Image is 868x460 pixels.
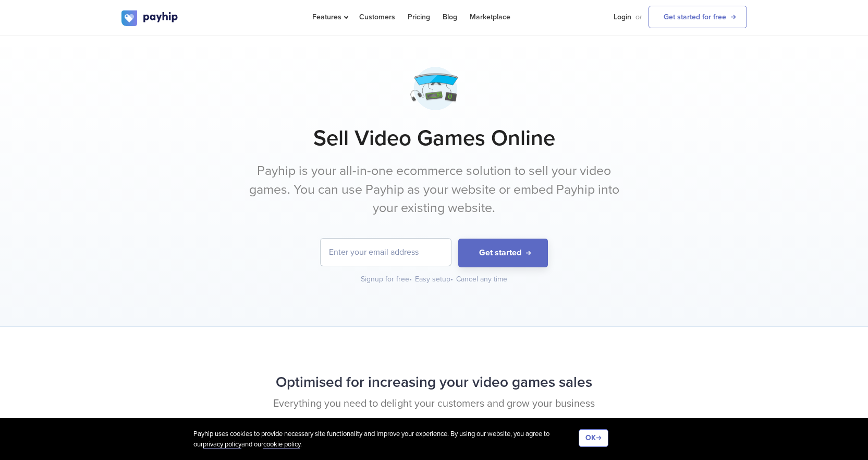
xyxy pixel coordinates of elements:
[456,274,507,285] div: Cancel any time
[121,10,179,26] img: logo.svg
[121,369,747,396] h2: Optimised for increasing your video games sales
[263,440,300,449] a: cookie policy
[361,274,413,285] div: Signup for free
[450,275,453,284] span: •
[203,440,241,449] a: privacy policy
[321,239,451,266] input: Enter your email address
[312,13,347,21] span: Features
[193,429,579,450] div: Payhip uses cookies to provide necessary site functionality and improve your experience. By using...
[458,239,548,267] button: Get started
[408,62,460,115] img: gamer-2-5fdf52iwfxoiqeluxutso.png
[649,6,747,28] a: Get started for free
[121,396,747,411] p: Everything you need to delight your customers and grow your business
[415,274,454,285] div: Easy setup
[409,275,412,284] span: •
[121,125,747,151] h1: Sell Video Games Online
[579,429,608,447] button: OK
[239,162,630,218] p: Payhip is your all-in-one ecommerce solution to sell your video games. You can use Payhip as your...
